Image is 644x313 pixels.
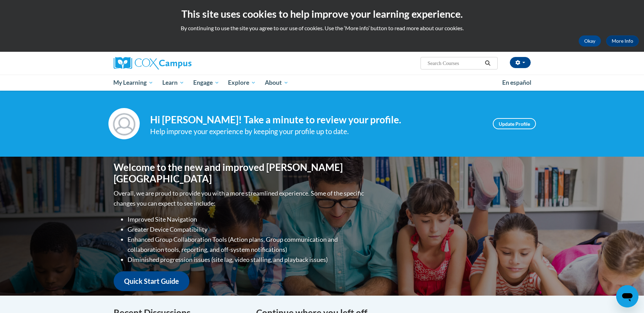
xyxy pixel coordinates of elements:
span: Explore [228,79,256,87]
img: Cox Campus [114,57,191,69]
a: About [260,75,293,91]
a: Learn [158,75,189,91]
input: Search Courses [427,59,482,67]
a: Explore [223,75,260,91]
li: Improved Site Navigation [128,214,366,224]
h1: Welcome to the new and improved [PERSON_NAME][GEOGRAPHIC_DATA] [114,162,366,185]
h4: Hi [PERSON_NAME]! Take a minute to review your profile. [150,114,482,126]
div: Main menu [103,75,541,91]
a: Cox Campus [114,57,246,69]
p: By continuing to use the site you agree to our use of cookies. Use the ‘More info’ button to read... [5,24,639,32]
button: Search [482,59,493,67]
a: Quick Start Guide [114,271,189,291]
span: En español [502,79,531,86]
a: Engage [189,75,224,91]
span: My Learning [113,79,153,87]
iframe: Button to launch messaging window [616,285,638,307]
span: Engage [193,79,219,87]
span: Learn [162,79,184,87]
button: Okay [579,35,601,47]
p: Overall, we are proud to provide you with a more streamlined experience. Some of the specific cha... [114,188,366,208]
button: Account Settings [510,57,531,68]
li: Enhanced Group Collaboration Tools (Action plans, Group communication and collaboration tools, re... [128,234,366,255]
a: Update Profile [493,118,536,129]
img: Profile Image [108,108,140,139]
li: Greater Device Compatibility [128,224,366,234]
h2: This site uses cookies to help improve your learning experience. [5,7,639,21]
a: My Learning [109,75,158,91]
li: Diminished progression issues (site lag, video stalling, and playback issues) [128,255,366,265]
a: En español [498,75,536,90]
span: About [265,79,288,87]
a: More Info [606,35,639,47]
div: Help improve your experience by keeping your profile up to date. [150,126,482,137]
